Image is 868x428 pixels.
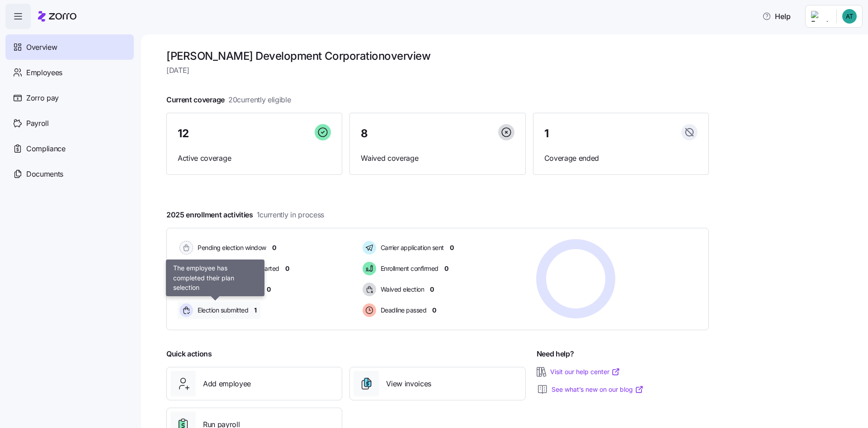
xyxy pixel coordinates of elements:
span: 1 [254,306,257,315]
span: Compliance [26,143,66,154]
span: 0 [444,264,448,273]
a: Compliance [5,136,134,161]
span: Help [762,11,791,22]
span: Employees [26,67,62,78]
span: Deadline passed [378,306,427,315]
span: Pending election window [195,243,266,252]
span: 1 [544,128,549,139]
span: Waived coverage [361,153,514,164]
a: Employees [5,60,134,85]
span: 0 [430,285,434,294]
span: Election active: Started [195,285,261,294]
span: Current coverage [166,94,291,106]
span: 1 currently in process [257,209,324,221]
span: Election submitted [195,306,248,315]
span: 0 [450,243,454,252]
span: [DATE] [166,65,709,76]
span: Carrier application sent [378,243,444,252]
a: Overview [5,34,134,60]
span: Election active: Hasn't started [195,264,279,273]
img: Employer logo [811,11,829,22]
span: Coverage ended [544,153,698,164]
span: 2025 enrollment activities [166,209,324,221]
span: 12 [178,128,189,139]
span: 8 [361,128,368,139]
a: See what’s new on our blog [552,385,644,394]
span: Overview [26,42,57,53]
button: Help [755,7,798,25]
img: 442f5e65d994a4bef21d33eb85515bc9 [842,9,857,24]
a: Payroll [5,111,134,136]
span: 0 [272,243,276,252]
span: View invoices [386,378,431,390]
span: 0 [285,264,289,273]
span: 0 [267,285,271,294]
h1: [PERSON_NAME] Development Corporation overview [166,49,709,63]
span: Quick actions [166,348,212,360]
span: Enrollment confirmed [378,264,439,273]
span: 20 currently eligible [228,94,291,106]
a: Zorro pay [5,85,134,111]
a: Documents [5,161,134,187]
span: Add employee [203,378,251,390]
span: Zorro pay [26,92,59,104]
a: Visit our help center [550,367,620,376]
span: Active coverage [178,153,331,164]
span: 0 [432,306,436,315]
span: Waived election [378,285,425,294]
span: Documents [26,168,63,180]
span: Need help? [537,348,574,360]
span: Payroll [26,118,49,129]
